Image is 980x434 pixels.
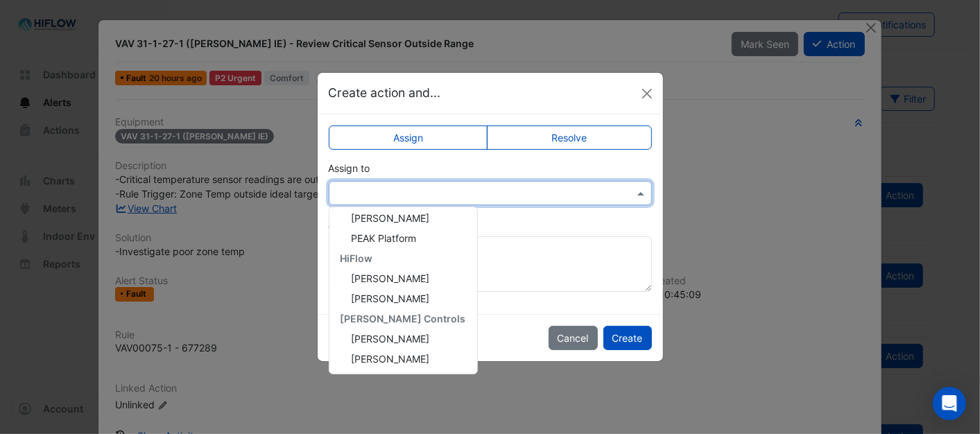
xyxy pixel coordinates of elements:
[352,333,430,345] span: [PERSON_NAME]
[329,125,488,150] label: Assign
[329,161,370,175] label: Assign to
[352,232,417,244] span: PEAK Platform
[549,326,598,350] button: Cancel
[487,125,652,150] label: Resolve
[352,272,430,284] span: [PERSON_NAME]
[352,293,430,304] span: [PERSON_NAME]
[341,252,373,264] span: HiFlow
[352,353,430,365] span: [PERSON_NAME]
[341,313,466,324] span: [PERSON_NAME] Controls
[352,212,430,224] span: [PERSON_NAME]
[637,83,657,104] button: Close
[329,207,478,374] ng-dropdown-panel: Options list
[329,84,441,102] h5: Create action and...
[933,387,966,420] div: Open Intercom Messenger
[603,326,652,350] button: Create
